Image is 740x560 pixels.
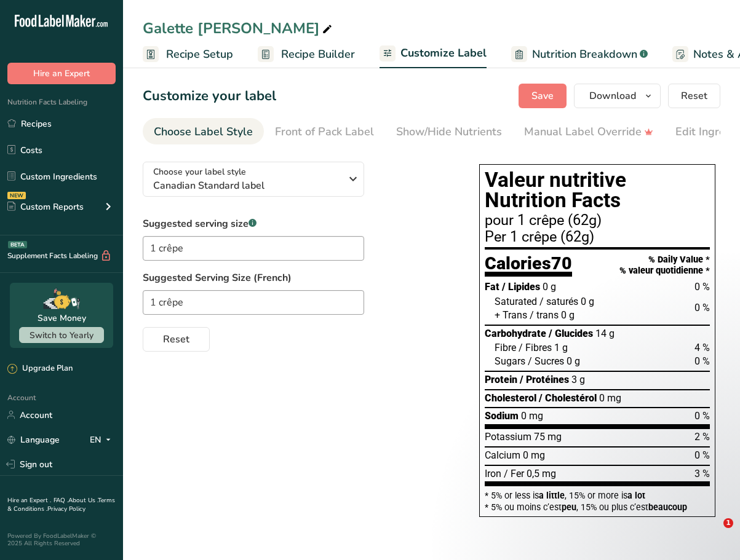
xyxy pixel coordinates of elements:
[143,41,233,68] a: Recipe Setup
[534,431,562,443] span: 75 mg
[68,496,98,505] a: About Us .
[47,505,86,513] a: Privacy Policy
[694,342,710,353] span: 4 %
[7,429,60,451] a: Language
[694,302,710,314] span: 0 %
[551,253,572,274] span: 70
[8,241,27,248] div: BETA
[532,46,637,63] span: Nutrition Breakdown
[581,296,594,307] span: 0 g
[599,392,621,404] span: 0 mg
[495,355,525,367] span: Sugars
[400,45,487,61] span: Customize Label
[595,328,615,339] span: 14 g
[539,392,597,404] span: / Cholestérol
[7,532,116,547] div: Powered By FoodLabelMaker © 2025 All Rights Reserved
[539,296,578,307] span: / saturés
[485,281,499,293] span: Fat
[485,254,572,277] div: Calories
[485,374,517,385] span: Protein
[7,200,84,213] div: Custom Reports
[619,254,710,276] div: % Daily Value * % valeur quotidienne *
[520,374,569,385] span: / Protéines
[574,84,661,108] button: Download
[485,431,531,443] span: Potassium
[30,329,93,341] span: Switch to Yearly
[485,486,710,511] section: * 5% or less is , 15% or more is
[511,41,648,68] a: Nutrition Breakdown
[38,312,86,325] div: Save Money
[143,216,364,231] label: Suggested serving size
[7,496,115,513] a: Terms & Conditions .
[166,46,233,63] span: Recipe Setup
[694,355,710,367] span: 0 %
[275,124,374,140] div: Front of Pack Label
[561,309,575,321] span: 0 g
[143,270,455,285] label: Suggested Serving Size (French)
[7,496,51,505] a: Hire an Expert .
[485,449,520,461] span: Calcium
[380,39,487,69] a: Customize Label
[524,124,653,140] div: Manual Label Override
[554,342,568,353] span: 1 g
[143,17,335,39] div: Galette [PERSON_NAME]
[54,496,68,505] a: FAQ .
[485,410,519,422] span: Sodium
[543,281,556,293] span: 0 g
[694,431,710,443] span: 2 %
[495,296,537,307] span: Saturated
[698,518,728,548] iframe: Intercom live chat
[567,355,580,367] span: 0 g
[7,363,73,375] div: Upgrade Plan
[485,328,546,339] span: Carbohydrate
[7,192,26,199] div: NEW
[502,281,540,293] span: / Lipides
[258,41,355,68] a: Recipe Builder
[681,89,707,103] span: Reset
[519,84,567,108] button: Save
[143,86,276,106] h1: Customize your label
[589,89,636,103] span: Download
[143,162,364,197] button: Choose your label style Canadian Standard label
[549,328,593,339] span: / Glucides
[90,432,116,447] div: EN
[485,392,536,404] span: Cholesterol
[521,410,543,422] span: 0 mg
[519,342,552,353] span: / Fibres
[723,518,733,528] span: 1
[19,327,104,343] button: Switch to Yearly
[528,355,564,367] span: / Sucres
[485,230,710,245] div: Per 1 crêpe (62g)
[530,309,559,321] span: / trans
[7,63,116,84] button: Hire an Expert
[485,468,501,479] span: Iron
[163,332,189,347] span: Reset
[668,84,720,108] button: Reset
[495,342,516,353] span: Fibre
[531,89,554,103] span: Save
[143,327,210,352] button: Reset
[153,165,246,178] span: Choose your label style
[396,124,502,140] div: Show/Hide Nutrients
[694,410,710,422] span: 0 %
[485,503,710,511] div: * 5% ou moins c’est , 15% ou plus c’est
[153,178,341,193] span: Canadian Standard label
[485,213,710,228] div: pour 1 crêpe (62g)
[485,170,710,211] h1: Valeur nutritive Nutrition Facts
[154,124,253,140] div: Choose Label Style
[495,309,527,321] span: + Trans
[694,281,710,293] span: 0 %
[281,46,355,63] span: Recipe Builder
[571,374,585,385] span: 3 g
